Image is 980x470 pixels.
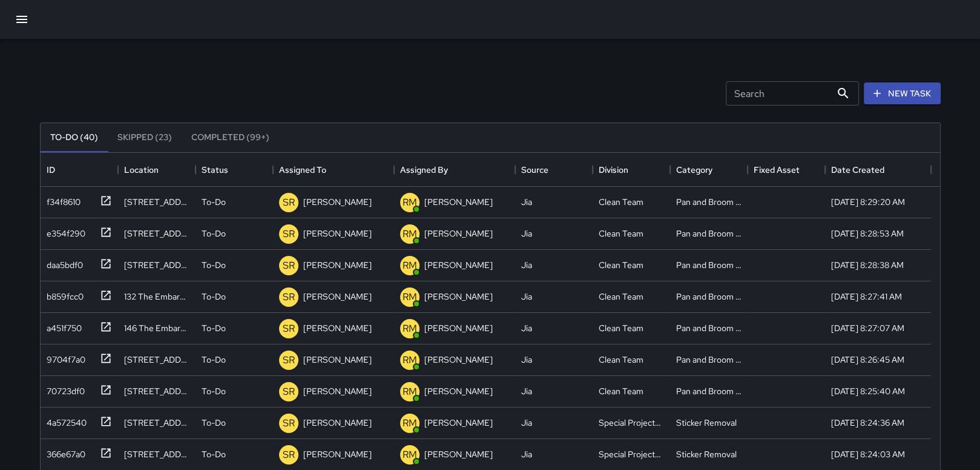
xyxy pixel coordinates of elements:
[47,153,55,187] div: ID
[283,416,295,431] p: SR
[394,153,515,187] div: Assigned By
[424,385,493,397] p: [PERSON_NAME]
[521,322,532,334] div: Jia
[279,153,326,187] div: Assigned To
[403,258,417,273] p: RM
[41,153,118,187] div: ID
[424,259,493,271] p: [PERSON_NAME]
[676,290,742,303] div: Pan and Broom Block Faces
[424,448,493,460] p: [PERSON_NAME]
[124,290,189,303] div: 132 The Embarcadero
[831,417,904,429] div: 8/11/2025, 8:24:36 AM
[676,385,742,397] div: Pan and Broom Block Faces
[599,354,643,366] div: Clean Team
[403,384,417,399] p: RM
[118,153,196,187] div: Location
[303,227,372,240] p: [PERSON_NAME]
[521,290,532,303] div: Jia
[676,448,737,460] div: Sticker Removal
[42,380,85,397] div: 70723df0
[42,223,85,240] div: e354f290
[124,153,159,187] div: Location
[403,321,417,336] p: RM
[521,417,532,429] div: Jia
[283,290,295,304] p: SR
[283,227,295,241] p: SR
[424,354,493,366] p: [PERSON_NAME]
[676,153,712,187] div: Category
[303,322,372,334] p: [PERSON_NAME]
[283,321,295,336] p: SR
[831,259,904,271] div: 8/11/2025, 8:28:38 AM
[303,448,372,460] p: [PERSON_NAME]
[676,196,742,208] div: Pan and Broom Block Faces
[202,227,226,240] p: To-Do
[599,259,643,271] div: Clean Team
[202,417,226,429] p: To-Do
[124,322,189,334] div: 146 The Embarcadero
[599,153,628,187] div: Division
[599,417,664,429] div: Special Projects Team
[599,448,664,460] div: Special Projects Team
[521,153,548,187] div: Source
[42,191,81,208] div: f34f8610
[202,385,226,397] p: To-Do
[831,227,904,240] div: 8/11/2025, 8:28:53 AM
[400,153,448,187] div: Assigned By
[283,353,295,368] p: SR
[403,416,417,431] p: RM
[273,153,394,187] div: Assigned To
[424,417,493,429] p: [PERSON_NAME]
[670,153,748,187] div: Category
[521,196,532,208] div: Jia
[283,384,295,399] p: SR
[42,349,85,366] div: 9704f7a0
[599,322,643,334] div: Clean Team
[303,290,372,303] p: [PERSON_NAME]
[303,417,372,429] p: [PERSON_NAME]
[831,354,904,366] div: 8/11/2025, 8:26:45 AM
[831,153,884,187] div: Date Created
[303,385,372,397] p: [PERSON_NAME]
[124,354,189,366] div: 169 Steuart Street
[202,354,226,366] p: To-Do
[124,196,189,208] div: 2 Mission Street
[202,153,228,187] div: Status
[676,417,737,429] div: Sticker Removal
[42,412,87,429] div: 4a572540
[599,385,643,397] div: Clean Team
[424,322,493,334] p: [PERSON_NAME]
[124,417,189,429] div: 115 Steuart Street
[42,443,85,460] div: 366e67a0
[676,227,742,240] div: Pan and Broom Block Faces
[593,153,670,187] div: Division
[676,354,742,366] div: Pan and Broom Block Faces
[521,354,532,366] div: Jia
[864,82,941,105] button: New Task
[41,123,108,152] button: To-Do (40)
[196,153,273,187] div: Status
[303,196,372,208] p: [PERSON_NAME]
[403,195,417,210] p: RM
[521,259,532,271] div: Jia
[754,153,800,187] div: Fixed Asset
[599,196,643,208] div: Clean Team
[825,153,931,187] div: Date Created
[831,322,904,334] div: 8/11/2025, 8:27:07 AM
[42,254,83,271] div: daa5bdf0
[182,123,279,152] button: Completed (99+)
[108,123,182,152] button: Skipped (23)
[521,385,532,397] div: Jia
[124,227,189,240] div: 2 Mission Street
[124,385,189,397] div: 177 Steuart Street
[676,259,742,271] div: Pan and Broom Block Faces
[202,448,226,460] p: To-Do
[283,448,295,462] p: SR
[831,448,905,460] div: 8/11/2025, 8:24:03 AM
[403,448,417,462] p: RM
[124,448,189,460] div: 1 Mission Street
[42,286,84,303] div: b859fcc0
[831,196,905,208] div: 8/11/2025, 8:29:20 AM
[424,290,493,303] p: [PERSON_NAME]
[403,227,417,241] p: RM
